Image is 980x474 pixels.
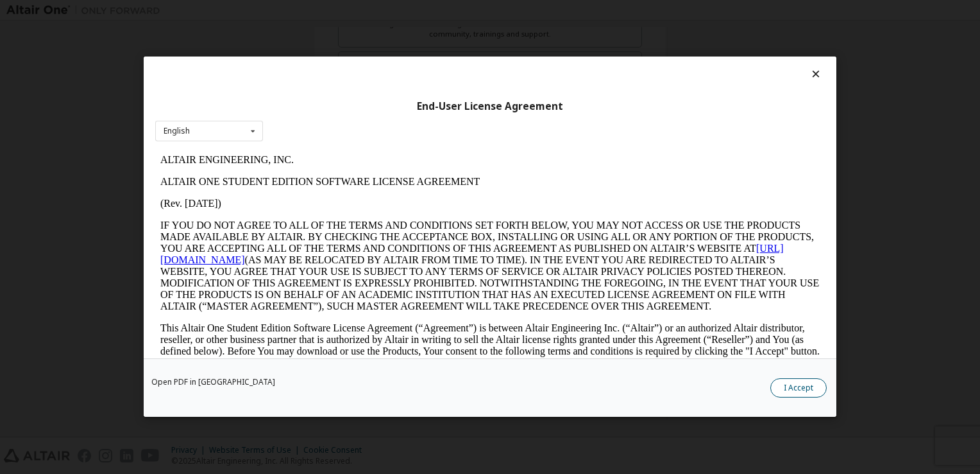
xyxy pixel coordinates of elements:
[5,5,664,17] p: ALTAIR ENGINEERING, INC.
[151,379,275,387] a: Open PDF in [GEOGRAPHIC_DATA]
[5,94,629,116] a: [URL][DOMAIN_NAME]
[5,71,664,163] p: IF YOU DO NOT AGREE TO ALL OF THE TERMS AND CONDITIONS SET FORTH BELOW, YOU MAY NOT ACCESS OR USE...
[5,173,664,220] p: This Altair One Student Edition Software License Agreement (“Agreement”) is between Altair Engine...
[5,49,664,60] p: (Rev. [DATE])
[5,27,664,39] p: ALTAIR ONE STUDENT EDITION SOFTWARE LICENSE AGREEMENT
[770,379,827,398] button: I Accept
[164,127,190,135] div: English
[155,100,825,113] div: End-User License Agreement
